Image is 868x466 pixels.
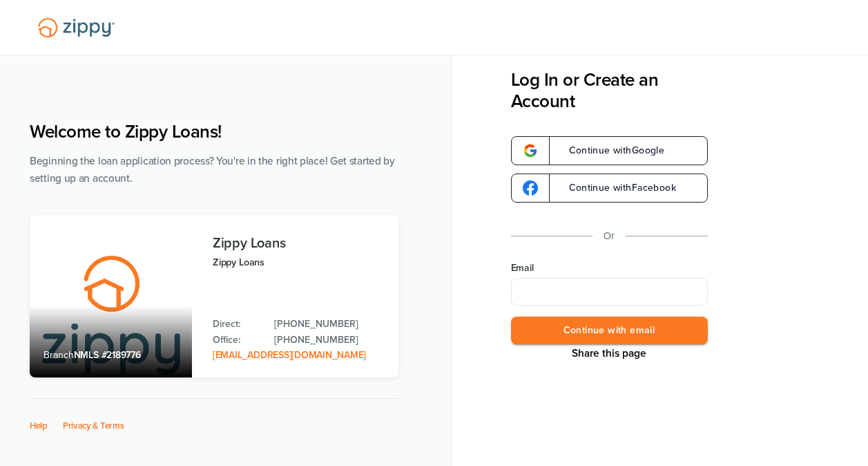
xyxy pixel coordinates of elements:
[511,136,708,165] a: google-logoContinue withGoogle
[30,155,395,185] span: Beginning the loan application process? You're in the right place! Get started by setting up an a...
[213,333,260,348] p: Office:
[511,278,708,306] input: Email Address
[511,317,708,345] button: Continue with email
[604,227,615,245] p: Or
[568,346,650,360] button: Share This Page
[274,333,385,348] a: Office Phone: 512-975-2947
[213,254,385,270] p: Zippy Loans
[511,174,708,203] a: google-logoContinue withFacebook
[555,183,676,193] span: Continue with Facebook
[213,236,385,251] h3: Zippy Loans
[44,349,74,361] span: Branch
[213,317,260,332] p: Direct:
[555,146,665,156] span: Continue with Google
[30,12,123,44] img: Lender Logo
[30,121,398,142] h1: Welcome to Zippy Loans!
[523,180,538,196] img: google-logo
[523,143,538,158] img: google-logo
[511,261,708,275] label: Email
[274,317,385,332] a: Direct Phone: 512-975-2947
[30,420,48,431] a: Help
[213,349,366,361] a: Email Address: zippyguide@zippymh.com
[63,420,124,431] a: Privacy & Terms
[511,69,708,112] h3: Log In or Create an Account
[74,349,141,361] span: NMLS #2189776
